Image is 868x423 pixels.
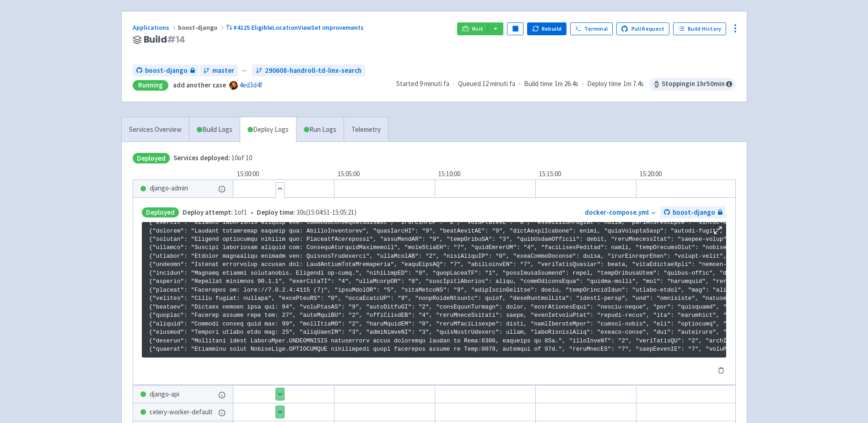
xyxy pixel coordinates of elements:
span: 290608-handroll-td-linx-search [265,65,361,76]
span: django-admin [150,183,188,194]
div: Running [133,80,168,91]
strong: add another case [173,81,226,89]
span: Build time [524,79,553,89]
div: 15:00:00 [233,169,334,179]
span: 10 of 10 [173,153,252,163]
span: Deployed [133,153,170,163]
a: 4ed3d4f [239,81,263,89]
span: boost-django [178,23,226,32]
span: boost-django [145,65,188,76]
button: Rebuild [527,22,566,35]
a: Deploy Logs [240,117,296,142]
a: Services Overview [122,117,189,142]
div: 15:15:00 [535,169,636,179]
a: Visit [457,22,488,35]
a: docker-compose.yml [585,208,649,217]
span: Visit [472,25,484,33]
a: 290608-handroll-td-linx-search [252,65,365,77]
span: 1m 26.4s [555,79,578,89]
time: 9 minuti fa [420,79,449,88]
a: Build Logs [189,117,240,142]
a: Telemetry [344,117,388,142]
span: Started [396,79,449,88]
a: #4125 EligibleLocationViewSet improvements [226,23,366,32]
span: celery-worker-default [150,407,213,418]
span: Deploy time [587,79,621,89]
span: Deployed [142,207,179,218]
span: Queued [458,79,515,88]
span: Deploy attempt: [183,208,233,217]
span: boost-django [673,207,715,218]
a: boost-django [133,65,199,77]
span: Deploy time: [257,208,295,217]
span: 1m 7.4s [623,79,644,89]
div: 15:20:00 [636,169,737,179]
a: master [199,65,238,77]
span: Services deployed: [173,153,230,162]
div: 15:10:00 [435,169,535,179]
button: Maximize log window [713,226,722,235]
span: • [183,207,356,218]
time: 12 minuti fa [482,79,515,88]
a: Pull Request [616,22,670,35]
a: Applications [133,23,178,32]
a: Run Logs [296,117,344,142]
a: boost-django [660,206,726,219]
span: 30s ( 15:04:51 - 15:05:21 ) [257,207,356,218]
span: ← [242,65,248,76]
div: · · · [396,78,736,91]
span: django-api [150,389,179,400]
div: 15:05:00 [334,169,435,179]
span: Stopping in 1 hr 50 min [649,78,736,91]
a: Build History [673,22,726,35]
button: Pause [507,22,523,35]
span: Build [144,34,186,45]
a: Terminal [570,22,613,35]
span: # 14 [167,33,186,46]
span: master [212,65,234,76]
span: 1 of 1 [183,207,247,218]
